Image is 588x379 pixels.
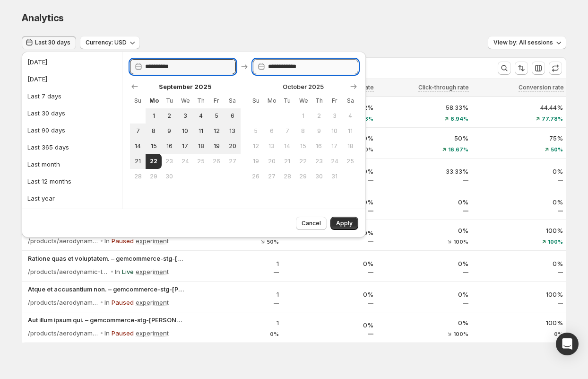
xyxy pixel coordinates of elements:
[209,139,225,154] button: Friday September 19 2025
[149,127,157,135] span: 8
[311,154,327,169] button: Thursday October 23 2025
[327,108,342,123] button: Friday October 3 2025
[177,139,193,154] button: Wednesday September 17 2025
[330,97,338,105] span: Fr
[270,331,279,337] span: 0%
[149,173,157,180] span: 29
[346,127,355,135] span: 11
[252,127,260,135] span: 5
[228,112,236,120] span: 6
[27,57,47,67] div: [DATE]
[474,259,563,268] p: 0%
[209,154,225,169] button: Friday September 26 2025
[28,284,184,294] p: Atque et accusantium non. – gemcommerce-stg-[PERSON_NAME]
[177,123,193,139] button: Wednesday September 10 2025
[327,93,342,108] th: Friday
[474,103,563,112] p: 44.44%
[213,142,221,150] span: 19
[556,333,579,355] div: Open Intercom Messenger
[554,331,563,337] span: 0%
[130,93,146,108] th: Sunday
[252,142,260,150] span: 12
[28,254,184,263] button: Ratione quas et voluptatem. – gemcommerce-stg-[PERSON_NAME]
[252,173,260,180] span: 26
[209,123,225,139] button: Friday September 12 2025
[264,123,279,139] button: Monday October 6 2025
[104,328,110,338] p: In
[315,173,323,180] span: 30
[193,154,208,169] button: Thursday September 25 2025
[27,91,61,101] div: Last 7 days
[343,93,358,108] th: Saturday
[225,93,240,108] th: Saturday
[311,123,327,139] button: Thursday October 9 2025
[264,169,279,184] button: Monday October 27 2025
[134,97,142,105] span: Su
[474,197,563,207] p: 0%
[225,139,240,154] button: Saturday September 20 2025
[488,36,566,49] button: View by: All sessions
[134,173,142,180] span: 28
[165,127,173,135] span: 9
[285,320,374,330] p: 0%
[190,318,279,327] p: 1
[25,123,119,138] button: Last 90 days
[315,97,323,105] span: Th
[112,298,134,307] p: Paused
[418,84,469,91] span: Click-through rate
[283,142,291,150] span: 14
[28,328,99,338] p: /products/aerodynamic-iron-chair
[136,328,169,338] p: experiment
[193,139,208,154] button: Thursday September 18 2025
[252,158,260,165] span: 19
[130,139,146,154] button: Sunday September 14 2025
[197,97,205,105] span: Th
[330,217,358,230] button: Apply
[548,239,563,245] span: 100%
[228,142,236,150] span: 20
[330,142,338,150] span: 17
[299,97,307,105] span: We
[162,123,177,139] button: Tuesday September 9 2025
[299,127,307,135] span: 8
[149,97,157,105] span: Mo
[213,127,221,135] span: 12
[327,154,342,169] button: Friday October 24 2025
[134,158,142,165] span: 21
[25,174,119,189] button: Last 12 months
[295,108,311,123] button: Wednesday October 1 2025
[27,74,47,84] div: [DATE]
[542,116,563,122] span: 77.78%
[134,127,142,135] span: 7
[330,112,338,120] span: 3
[162,154,177,169] button: Tuesday September 23 2025
[330,173,338,180] span: 31
[315,112,323,120] span: 2
[474,226,563,235] p: 100%
[197,142,205,150] span: 18
[347,80,360,93] button: Show next month, November 2025
[295,154,311,169] button: Wednesday October 22 2025
[279,169,295,184] button: Tuesday October 28 2025
[146,108,161,123] button: Monday September 1 2025
[149,142,157,150] span: 15
[146,139,161,154] button: Monday September 15 2025
[248,123,264,139] button: Sunday October 5 2025
[27,176,71,186] div: Last 12 months
[279,123,295,139] button: Tuesday October 7 2025
[330,127,338,135] span: 10
[299,173,307,180] span: 29
[225,108,240,123] button: Saturday September 6 2025
[311,108,327,123] button: Thursday October 2 2025
[327,169,342,184] button: Friday October 31 2025
[474,318,563,327] p: 100%
[165,112,173,120] span: 2
[343,108,358,123] button: Saturday October 4 2025
[136,298,169,307] p: experiment
[177,93,193,108] th: Wednesday
[315,127,323,135] span: 9
[209,108,225,123] button: Friday September 5 2025
[315,142,323,150] span: 16
[450,116,468,122] span: 6.94%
